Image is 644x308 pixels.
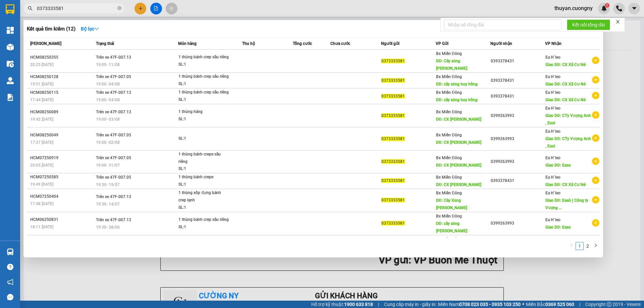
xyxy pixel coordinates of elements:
span: Bx Miền Đông [436,175,462,180]
div: HCM07250404 [30,193,94,200]
span: Trên xe 47F-007.13 [96,110,131,114]
span: Chưa cước [330,41,350,46]
span: 0373333581 [381,178,405,183]
div: SL: 1 [178,224,229,231]
img: warehouse-icon [7,77,14,84]
div: HCM07250585 [30,174,94,181]
li: 2 [584,242,592,250]
span: 19:30 - 28/06 [96,225,120,230]
span: left [570,243,574,247]
span: 19:30 - 19/07 [96,182,120,187]
div: SL: 1 [178,80,229,88]
div: 0393378431 [491,93,545,100]
span: 0373333581 [381,59,405,63]
div: 0399263993 [491,112,545,119]
span: Giao DĐ: Easô ( Công ty Vượng ... [545,198,588,210]
input: Tìm tên, số ĐT hoặc mã đơn [37,5,116,12]
span: plus-circle [592,111,599,119]
li: Next Page [592,242,600,250]
span: Ea H`leo [545,106,560,111]
div: HCM07250919 [30,155,94,162]
span: Trên xe 47F-007.13 [96,55,131,60]
span: Bx Miền Đông [436,156,462,160]
span: plus-circle [592,196,599,203]
span: close [615,19,620,24]
span: Giao DĐ: CX Xã Cư Né [545,98,586,102]
span: 17:48 [DATE] [30,201,53,206]
span: 19:00 - 02/08 [96,140,120,145]
span: Giao DĐ: Easo [545,225,571,230]
span: Ea H`leo [545,218,560,222]
span: Trên xe 47F-007.05 [96,133,131,137]
a: 1 [576,242,583,250]
div: HCM08250355 [30,54,94,61]
span: Bx Miền Đông [436,214,462,219]
span: plus-circle [592,219,599,227]
span: plus-circle [592,134,599,142]
div: HCM08250089 [30,109,94,116]
div: 0399263993 [491,158,545,165]
div: 1 thùng bánh crepe [178,174,229,181]
span: message [7,294,13,300]
a: 2 [584,242,591,250]
span: Thu hộ [242,41,255,46]
span: Giao DĐ: CX Xã Cư Né [545,182,586,187]
span: Ea H`leo [545,129,560,134]
span: Tổng cước [293,41,312,46]
div: 0399263993 [491,135,545,142]
span: Giao DĐ: CX Xã Cư Né [545,62,586,67]
div: HCM08250115 [30,89,94,96]
span: 0373333581 [381,221,405,226]
span: DĐ: CX [PERSON_NAME] [436,117,481,122]
span: notification [7,279,13,285]
input: Nhập số tổng đài [444,19,561,30]
span: Trên xe 47F-007.05 [96,74,131,79]
span: [PERSON_NAME] [30,41,61,46]
span: DĐ: CX [PERSON_NAME] [436,140,481,145]
span: Trên xe 47F-007.13 [96,194,131,199]
div: HCM08250128 [30,73,94,80]
span: 0373333581 [381,159,405,164]
strong: Bộ lọc [81,26,99,32]
span: Giao DĐ: Easo [545,163,571,168]
span: right [594,243,598,247]
span: plus-circle [592,177,599,184]
span: search [28,6,33,11]
span: 17:44 [DATE] [30,98,53,102]
span: 0373333581 [381,136,405,141]
div: 1 thùng hàng [178,108,229,116]
span: Bx Miền Đông [436,133,462,137]
span: 0373333581 [381,198,405,202]
img: solution-icon [7,94,14,101]
button: left [568,242,576,250]
span: Trên xe 47F-007.05 [96,175,131,180]
span: Ea H`leo [545,74,560,79]
span: Món hàng [178,41,197,46]
span: DĐ: cây xăng [PERSON_NAME] [436,221,467,233]
span: DĐ: CX [PERSON_NAME] [436,163,481,168]
span: 19:00 - 04/08 [96,82,120,86]
span: DĐ: cây xăng huy hồng [436,82,478,86]
img: logo-vxr [6,4,14,14]
span: 19:00 - 31/07 [96,163,120,168]
span: close-circle [117,6,121,10]
div: 1 thùng bánh crep sầu riêng [178,73,229,80]
div: 1 thùng bánh crep sầu riêng [178,89,229,96]
div: 1 thùng bánh crep sầu riêng [178,54,229,61]
img: warehouse-icon [7,44,14,51]
span: 20:25 [DATE] [30,62,53,67]
div: 0393378431 [491,58,545,65]
span: Người nhận [490,41,512,46]
span: Giao DĐ: CX Xã Cư Né [545,82,586,86]
div: SL: 1 [178,204,229,211]
div: 1 thùng bánh crep sầu riêng [178,216,229,224]
span: down [94,26,99,31]
div: HCM06250831 [30,216,94,223]
div: 0393378431 [491,177,545,184]
span: 20:05 [DATE] [30,163,53,168]
span: Giao DĐ: CTy Vượng Anh , Esol [545,136,591,148]
button: right [592,242,600,250]
span: 19:51 [DATE] [30,82,53,86]
span: DĐ: cây xăng huy hồng [436,98,478,102]
div: SL: 1 [178,61,229,68]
